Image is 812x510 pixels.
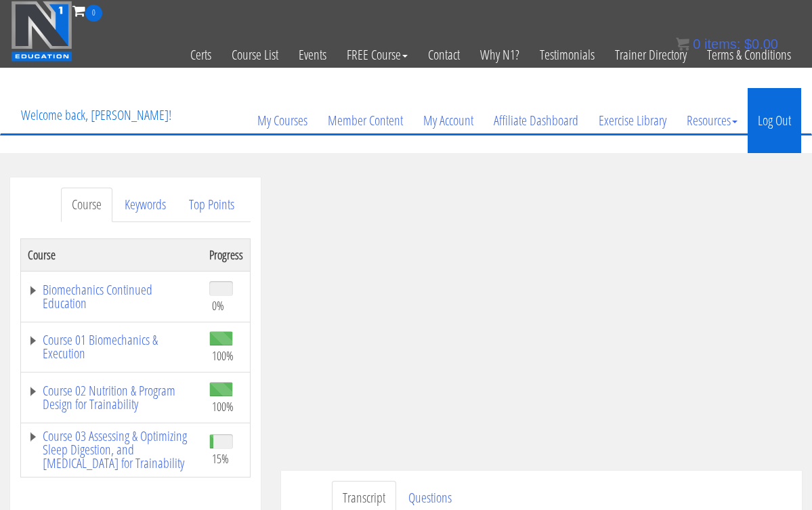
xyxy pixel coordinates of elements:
bdi: 0.00 [744,37,778,51]
a: 0 [72,1,102,20]
span: 15% [212,451,229,466]
span: 0 [85,5,102,22]
a: Certs [180,22,221,88]
img: icon11.png [676,37,689,51]
span: 100% [212,399,234,414]
span: $ [744,37,752,51]
img: n1-education [11,1,72,62]
th: Course [21,238,202,271]
a: Keywords [114,188,177,222]
a: Course 01 Biomechanics & Execution [28,333,196,360]
th: Progress [202,238,251,271]
span: items: [704,37,740,51]
a: Terms & Conditions [697,22,801,88]
a: Testimonials [530,22,605,88]
span: 100% [212,348,234,363]
a: Resources [677,88,748,153]
a: Events [289,22,337,88]
span: 0% [212,298,224,313]
a: Log Out [748,88,801,153]
a: Contact [418,22,470,88]
a: 0 items: $0.00 [676,37,778,51]
a: Course 03 Assessing & Optimizing Sleep Digestion, and [MEDICAL_DATA] for Trainability [28,429,196,470]
a: My Account [413,88,484,153]
a: Top Points [178,188,245,222]
a: Course 02 Nutrition & Program Design for Trainability [28,384,196,411]
a: Member Content [318,88,413,153]
a: Trainer Directory [605,22,697,88]
a: Exercise Library [589,88,677,153]
p: Welcome back, [PERSON_NAME]! [11,88,181,142]
a: Biomechanics Continued Education [28,283,196,310]
a: My Courses [247,88,318,153]
a: Affiliate Dashboard [484,88,589,153]
a: FREE Course [337,22,418,88]
a: Course [61,188,112,222]
a: Why N1? [470,22,530,88]
span: 0 [693,37,700,51]
a: Course List [221,22,289,88]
